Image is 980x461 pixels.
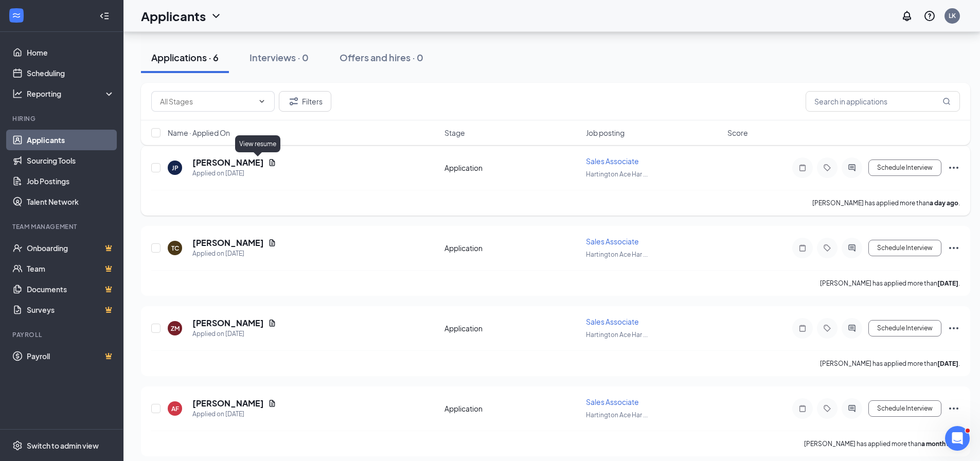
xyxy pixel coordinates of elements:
[340,51,423,64] div: Offers and hires · 0
[948,242,960,254] svg: Ellipses
[288,95,300,108] svg: Filter
[586,251,648,258] span: Hartington Ace Har ...
[727,128,748,138] span: Score
[27,299,115,320] a: SurveysCrown
[27,279,115,299] a: DocumentsCrown
[192,157,264,168] h5: [PERSON_NAME]
[921,440,958,448] b: a month ago
[192,168,276,179] div: Applied on [DATE]
[806,91,960,112] input: Search in applications
[12,440,23,451] svg: Settings
[27,346,115,366] a: PayrollCrown
[868,320,941,336] button: Schedule Interview
[937,279,958,287] b: [DATE]
[868,400,941,417] button: Schedule Interview
[171,324,180,333] div: ZM
[586,156,639,166] span: Sales Associate
[923,10,936,22] svg: QuestionInfo
[279,91,331,112] button: Filter Filters
[586,128,625,138] span: Job posting
[268,399,276,407] svg: Document
[27,191,115,212] a: Talent Network
[12,330,113,339] div: Payroll
[821,164,833,172] svg: Tag
[444,323,580,333] div: Application
[948,402,960,415] svg: Ellipses
[192,237,264,249] h5: [PERSON_NAME]
[901,10,913,22] svg: Notifications
[948,162,960,174] svg: Ellipses
[192,317,264,329] h5: [PERSON_NAME]
[258,97,266,105] svg: ChevronDown
[948,322,960,334] svg: Ellipses
[444,128,465,138] span: Stage
[945,426,970,451] iframe: Intercom live chat
[27,63,115,83] a: Scheduling
[586,397,639,406] span: Sales Associate
[151,51,219,64] div: Applications · 6
[796,244,809,252] svg: Note
[27,130,115,150] a: Applicants
[846,164,858,172] svg: ActiveChat
[937,360,958,367] b: [DATE]
[12,88,23,99] svg: Analysis
[821,324,833,332] svg: Tag
[820,359,960,368] p: [PERSON_NAME] has applied more than .
[821,244,833,252] svg: Tag
[846,244,858,252] svg: ActiveChat
[796,324,809,332] svg: Note
[812,199,960,207] p: [PERSON_NAME] has applied more than .
[11,10,22,21] svg: WorkstreamLogo
[141,7,206,25] h1: Applicants
[444,243,580,253] div: Application
[27,258,115,279] a: TeamCrown
[192,398,264,409] h5: [PERSON_NAME]
[586,331,648,339] span: Hartington Ace Har ...
[796,164,809,172] svg: Note
[586,237,639,246] span: Sales Associate
[192,249,276,259] div: Applied on [DATE]
[796,404,809,413] svg: Note
[171,404,179,413] div: AF
[821,404,833,413] svg: Tag
[27,171,115,191] a: Job Postings
[27,42,115,63] a: Home
[12,222,113,231] div: Team Management
[846,404,858,413] svg: ActiveChat
[171,244,179,253] div: TC
[99,11,110,21] svg: Collapse
[930,199,958,207] b: a day ago
[250,51,309,64] div: Interviews · 0
[268,319,276,327] svg: Document
[586,317,639,326] span: Sales Associate
[268,158,276,167] svg: Document
[27,238,115,258] a: OnboardingCrown
[168,128,230,138] span: Name · Applied On
[192,329,276,339] div: Applied on [DATE]
[268,239,276,247] svg: Document
[27,150,115,171] a: Sourcing Tools
[444,403,580,414] div: Application
[942,97,951,105] svg: MagnifyingGlass
[192,409,276,419] div: Applied on [DATE]
[868,240,941,256] button: Schedule Interview
[27,440,99,451] div: Switch to admin view
[586,170,648,178] span: Hartington Ace Har ...
[586,411,648,419] span: Hartington Ace Har ...
[210,10,222,22] svg: ChevronDown
[160,96,254,107] input: All Stages
[444,163,580,173] div: Application
[868,159,941,176] button: Schedule Interview
[820,279,960,288] p: [PERSON_NAME] has applied more than .
[27,88,115,99] div: Reporting
[12,114,113,123] div: Hiring
[949,11,956,20] div: LK
[804,439,960,448] p: [PERSON_NAME] has applied more than .
[172,164,179,172] div: JP
[235,135,280,152] div: View resume
[846,324,858,332] svg: ActiveChat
